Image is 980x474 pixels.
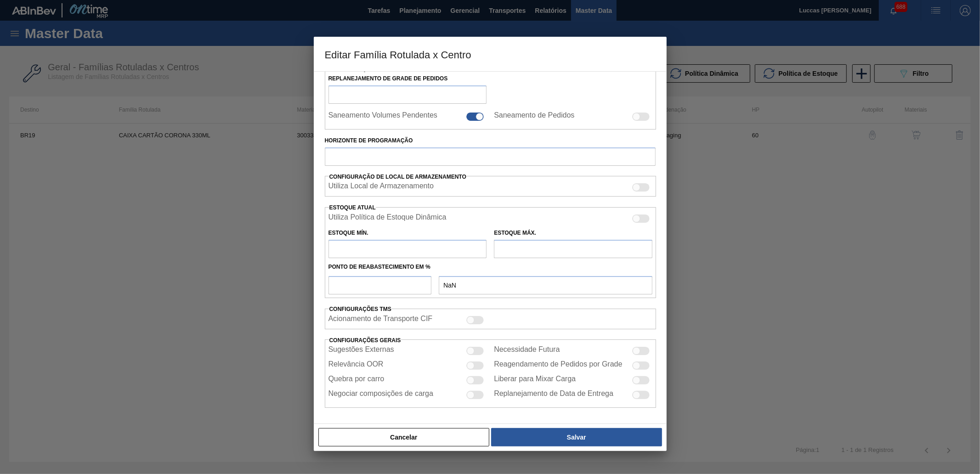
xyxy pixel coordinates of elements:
label: Necessidade Futura [494,345,560,356]
label: Horizonte de Programação [325,134,656,147]
label: Negociar composições de carga [329,389,434,401]
label: Estoque Máx. [494,230,536,236]
h3: Editar Família Rotulada x Centro [314,37,667,72]
label: Estoque Atual [329,204,376,211]
label: Saneamento de Pedidos [494,111,574,122]
label: Relevância OOR [329,360,384,371]
span: Configurações Gerais [329,337,401,344]
label: Configurações TMS [329,306,391,312]
label: Ponto de Reabastecimento em % [329,264,431,270]
label: Quando ativada, o sistema irá exibir os estoques de diferentes locais de armazenamento. [329,182,434,193]
button: Salvar [491,428,662,446]
span: Configuração de Local de Armazenamento [329,174,466,180]
label: Reagendamento de Pedidos por Grade [494,360,622,371]
label: Estoque Mín. [329,230,368,236]
label: Liberar para Mixar Carga [494,375,576,386]
label: Quando ativada, o sistema irá usar os estoques usando a Política de Estoque Dinâmica. [329,213,447,224]
label: Replanejamento de Grade de Pedidos [329,72,487,85]
label: Sugestões Externas [329,345,394,356]
label: Acionamento de Transporte CIF [329,315,433,326]
label: Quebra por carro [329,375,385,386]
button: Cancelar [318,428,490,446]
label: Replanejamento de Data de Entrega [494,389,613,401]
label: Saneamento Volumes Pendentes [329,111,438,122]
